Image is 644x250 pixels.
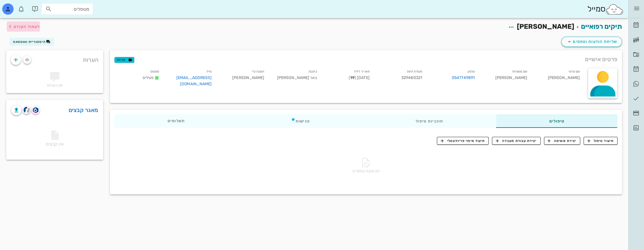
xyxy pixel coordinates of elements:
span: אין קבצים [46,132,64,147]
span: [PERSON_NAME] [517,23,574,30]
span: [DATE] ( ) [348,75,369,80]
small: מייל [206,70,212,73]
img: cliniview logo [23,107,30,113]
div: [PERSON_NAME] [532,67,584,91]
span: לעמוד הקודם [14,24,40,29]
button: תיעוד מיפוי פריודונטלי [437,137,489,145]
small: סטטוס [150,70,159,73]
small: תעודת זהות [407,70,422,73]
button: לעמוד הקודם [7,21,40,32]
button: romexis logo [32,106,40,114]
a: תיקים רפואיים [581,23,622,30]
div: תוכניות טיפול [363,114,496,128]
small: תאריך לידה [354,70,370,73]
small: טלפון [467,70,475,73]
a: [EMAIL_ADDRESS][DOMAIN_NAME] [176,75,212,86]
span: פעילים [143,75,154,80]
button: יצירת עבודת מעבדה [492,137,540,145]
button: תגיות [114,57,134,63]
div: טיפולים [496,114,617,128]
button: cliniview logo [23,106,31,114]
button: יצירת משימה [544,137,580,145]
span: תשלומים [168,119,185,123]
img: romexis logo [33,107,38,113]
span: 329480321 [401,75,422,80]
span: היסטוריית וואטסאפ [13,40,46,44]
button: שליחת הודעות וטפסים [561,37,622,47]
span: באר [PERSON_NAME] [277,75,317,80]
span: יצירת עבודת מעבדה [496,138,537,143]
span: תגיות [117,57,132,62]
small: שם פרטי [568,70,580,73]
span: תיעוד מיפוי פריודונטלי [441,138,485,143]
span: תג [17,5,20,8]
span: יצירת משימה [548,138,576,143]
div: [PERSON_NAME] [216,67,269,91]
div: [PERSON_NAME] [479,67,532,91]
span: לא תועדו טיפולים [352,169,380,174]
strong: 19 [350,75,355,80]
span: אין הערות [47,83,62,88]
small: כתובת [309,70,317,73]
img: SmileCloud logo [605,4,624,15]
span: שליחת הודעות וטפסים [566,38,617,45]
a: מאגר קבצים [69,106,98,115]
small: שם משפחה [512,70,527,73]
a: 0547749891 [452,75,475,81]
span: פרטים אישיים [585,55,617,64]
span: תיעוד טיפול [587,138,614,143]
div: סמייל [587,3,624,15]
div: הערות [6,50,103,67]
div: פגישות [238,114,363,128]
button: תיעוד טיפול [584,137,617,145]
button: היסטוריית וואטסאפ [10,38,54,46]
small: הופנה ע״י [252,70,264,73]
